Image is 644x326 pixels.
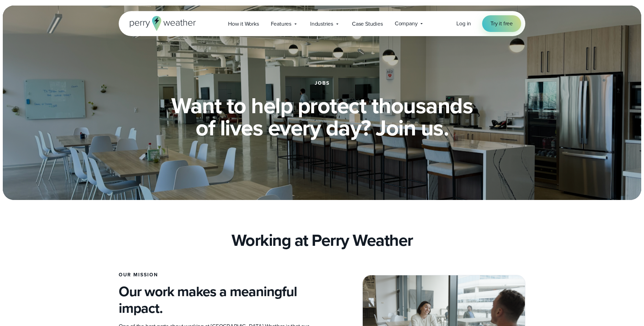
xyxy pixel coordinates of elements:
span: Industries [310,20,333,28]
h4: Our work makes a meaningful impact. [119,283,316,317]
a: Try it free [482,15,521,32]
a: Log in [456,19,471,28]
h2: Want to help protect thousands of lives every day? Join us. [154,94,490,139]
h2: Working at Perry Weather [231,231,413,250]
a: How it Works [222,17,265,31]
span: Company [395,19,418,28]
span: How it Works [228,20,259,28]
a: Case Studies [346,17,389,31]
h3: Our Mission [119,272,316,278]
span: Case Studies [352,20,383,28]
span: Features [271,20,291,28]
span: Try it free [490,19,513,28]
h1: jobs [315,81,330,86]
